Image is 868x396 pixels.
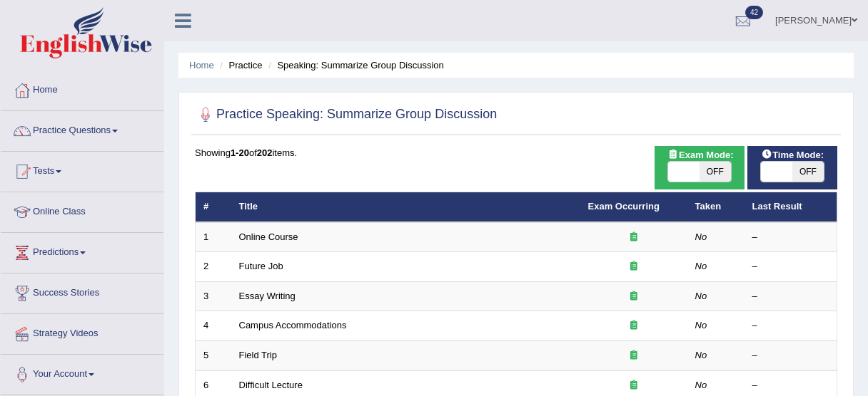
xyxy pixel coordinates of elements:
[231,192,580,222] th: Title
[1,233,163,269] a: Predictions
[695,291,707,301] em: No
[239,320,347,330] a: Campus Accommodations
[695,350,707,360] em: No
[662,147,739,162] span: Exam Mode:
[196,341,231,371] td: 5
[695,261,707,271] em: No
[752,379,829,392] div: –
[195,104,497,125] h2: Practice Speaking: Summarize Group Discussion
[1,192,163,228] a: Online Class
[700,162,731,182] span: OFF
[752,231,829,244] div: –
[195,146,837,160] div: Showing of items.
[189,60,214,71] a: Home
[752,260,829,273] div: –
[588,319,680,333] div: Exam occurring question
[695,231,707,242] em: No
[752,349,829,363] div: –
[655,146,745,189] div: Show exams occurring in exams
[239,231,298,242] a: Online Course
[745,192,837,222] th: Last Result
[588,231,680,244] div: Exam occurring question
[588,201,660,212] a: Exam Occurring
[196,252,231,282] td: 2
[265,58,444,72] li: Speaking: Summarize Group Discussion
[239,291,296,301] a: Essay Writing
[257,147,273,158] b: 202
[1,152,163,187] a: Tests
[752,290,829,303] div: –
[695,320,707,330] em: No
[752,319,829,333] div: –
[239,350,277,360] a: Field Trip
[196,192,231,222] th: #
[1,355,163,390] a: Your Account
[196,222,231,252] td: 1
[588,379,680,392] div: Exam occurring question
[588,290,680,303] div: Exam occurring question
[1,71,163,106] a: Home
[745,6,763,19] span: 42
[196,281,231,311] td: 3
[588,349,680,363] div: Exam occurring question
[687,192,745,222] th: Taken
[1,273,163,309] a: Success Stories
[755,147,829,162] span: Time Mode:
[231,147,249,158] b: 1-20
[196,311,231,341] td: 4
[695,380,707,390] em: No
[1,314,163,350] a: Strategy Videos
[792,162,824,182] span: OFF
[588,260,680,273] div: Exam occurring question
[216,58,262,72] li: Practice
[239,380,303,390] a: Difficult Lecture
[1,111,163,147] a: Practice Questions
[239,261,283,271] a: Future Job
